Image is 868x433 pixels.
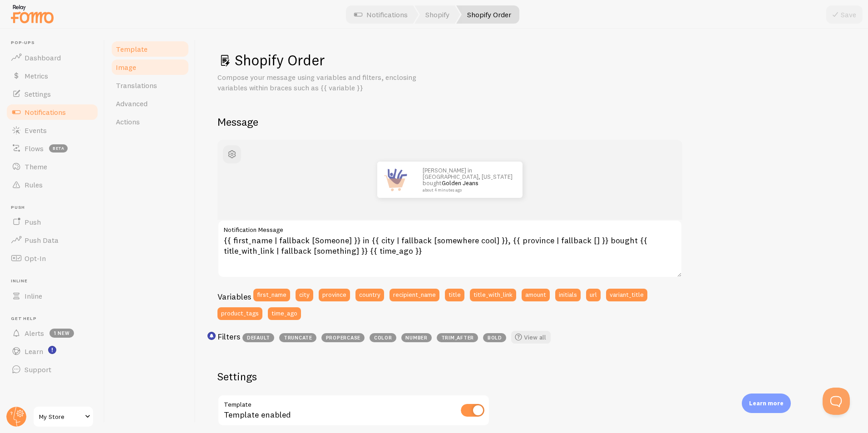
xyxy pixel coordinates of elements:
[377,162,414,198] img: Fomo
[5,324,99,342] a: Alerts 1 new
[25,89,51,98] span: Settings
[217,307,262,320] button: product_tags
[11,278,99,284] span: Inline
[606,289,647,301] button: variant_title
[25,291,42,300] span: Inline
[116,81,157,90] span: Translations
[25,53,61,62] span: Dashboard
[110,76,190,94] a: Translations
[25,180,43,189] span: Rules
[555,289,581,301] button: initials
[217,369,490,384] h2: Settings
[321,333,365,342] span: propercase
[25,126,47,135] span: Events
[25,347,43,356] span: Learn
[370,333,396,342] span: color
[11,316,99,322] span: Get Help
[25,162,47,171] span: Theme
[11,40,99,46] span: Pop-ups
[116,63,136,72] span: Image
[423,188,511,192] small: about 4 minutes ago
[355,289,384,301] button: country
[110,40,190,58] a: Template
[49,329,74,338] span: 1 new
[742,394,791,413] div: Learn more
[823,388,850,415] iframe: Help Scout Beacon - Open
[5,176,99,194] a: Rules
[25,329,44,338] span: Alerts
[207,332,216,340] svg: <p>Use filters like | propercase to change CITY to City in your templates</p>
[423,167,513,192] p: [PERSON_NAME] in [GEOGRAPHIC_DATA], [US_STATE] bought
[217,331,240,342] h3: Filters
[5,360,99,379] a: Support
[116,99,148,108] span: Advanced
[25,217,41,226] span: Push
[5,67,99,85] a: Metrics
[749,399,784,408] p: Learn more
[401,333,432,342] span: number
[586,289,601,301] button: url
[48,346,56,354] svg: <p>Watch New Feature Tutorials!</p>
[5,342,99,360] a: Learn
[296,289,313,301] button: city
[522,289,550,301] button: amount
[217,220,682,235] label: Notification Message
[49,144,68,153] span: beta
[470,289,516,301] button: title_with_link
[116,44,148,54] span: Template
[437,333,478,342] span: trim_after
[5,157,99,176] a: Theme
[39,411,82,422] span: My Store
[110,94,190,113] a: Advanced
[25,365,51,374] span: Support
[217,394,490,428] div: Template enabled
[25,144,44,153] span: Flows
[5,287,99,305] a: Inline
[217,51,846,69] h1: Shopify Order
[33,406,94,428] a: My Store
[116,117,140,126] span: Actions
[217,72,435,93] p: Compose your message using variables and filters, enclosing variables within braces such as {{ va...
[390,289,439,301] button: recipient_name
[11,205,99,211] span: Push
[25,108,66,117] span: Notifications
[5,103,99,121] a: Notifications
[5,213,99,231] a: Push
[10,2,55,25] img: fomo-relay-logo-orange.svg
[25,254,46,263] span: Opt-In
[279,333,316,342] span: truncate
[110,58,190,76] a: Image
[483,333,506,342] span: bold
[25,71,48,80] span: Metrics
[5,121,99,139] a: Events
[5,49,99,67] a: Dashboard
[5,85,99,103] a: Settings
[242,333,274,342] span: default
[268,307,301,320] button: time_ago
[511,331,551,344] a: View all
[442,179,478,187] a: Golden Jeans
[217,291,251,302] h3: Variables
[217,115,846,129] h2: Message
[25,236,59,245] span: Push Data
[319,289,350,301] button: province
[253,289,290,301] button: first_name
[5,249,99,267] a: Opt-In
[5,139,99,157] a: Flows beta
[5,231,99,249] a: Push Data
[445,289,464,301] button: title
[110,113,190,131] a: Actions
